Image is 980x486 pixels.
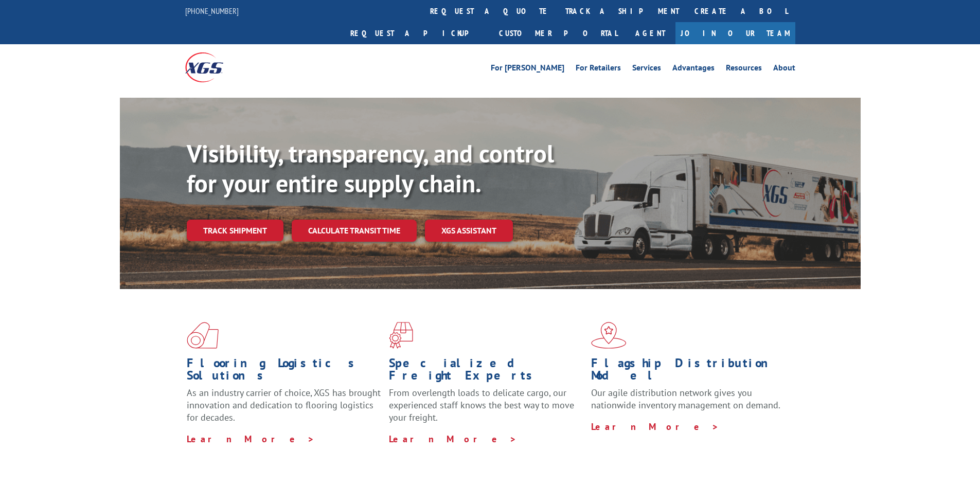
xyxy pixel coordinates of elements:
a: Learn More > [591,421,719,433]
img: xgs-icon-total-supply-chain-intelligence-red [187,322,219,349]
a: Agent [625,22,675,44]
a: Track shipment [187,220,283,241]
a: About [773,64,795,75]
a: Calculate transit time [292,220,417,242]
a: Customer Portal [491,22,625,44]
h1: Flagship Distribution Model [591,357,786,387]
a: XGS ASSISTANT [425,220,513,242]
a: Learn More > [389,433,517,445]
a: Advantages [672,64,715,75]
a: Services [632,64,661,75]
img: xgs-icon-focused-on-flooring-red [389,322,413,349]
a: For Retailers [576,64,621,75]
h1: Specialized Freight Experts [389,357,583,387]
span: As an industry carrier of choice, XGS has brought innovation and dedication to flooring logistics... [187,387,381,423]
b: Visibility, transparency, and control for your entire supply chain. [187,137,554,199]
a: Learn More > [187,433,315,445]
h1: Flooring Logistics Solutions [187,357,381,387]
span: Our agile distribution network gives you nationwide inventory management on demand. [591,387,780,411]
p: From overlength loads to delicate cargo, our experienced staff knows the best way to move your fr... [389,387,583,433]
a: Resources [726,64,762,75]
a: Join Our Team [675,22,795,44]
a: Request a pickup [343,22,491,44]
img: xgs-icon-flagship-distribution-model-red [591,322,627,349]
a: [PHONE_NUMBER] [185,6,239,16]
a: For [PERSON_NAME] [491,64,564,75]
